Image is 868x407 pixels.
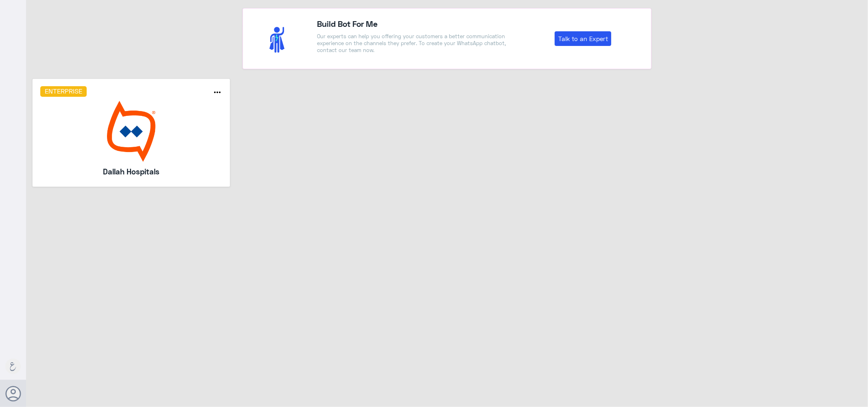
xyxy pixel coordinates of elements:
button: more_horiz [213,87,223,99]
h6: Enterprise [40,86,87,97]
i: more_horiz [213,87,223,97]
a: Talk to an Expert [555,31,611,46]
h5: Dallah Hospitals [64,166,198,177]
img: bot image [40,101,223,162]
button: Avatar [5,386,21,401]
p: Our experts can help you offering your customers a better communication experience on the channel... [317,33,509,54]
h4: Build Bot For Me [317,17,509,30]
